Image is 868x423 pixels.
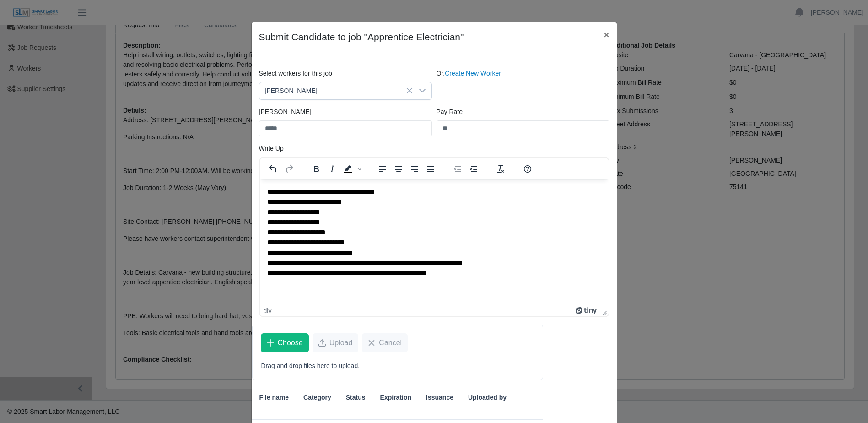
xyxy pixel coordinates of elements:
button: Cancel [362,333,408,352]
label: Write Up [259,144,284,153]
span: Choose [278,337,303,348]
span: Upload [329,337,353,348]
span: Status [346,393,366,402]
button: Decrease indent [450,163,465,175]
iframe: Rich Text Area [260,179,609,305]
a: Powered by Tiny [576,307,598,315]
span: Cancel [379,337,402,348]
button: Increase indent [466,163,481,175]
span: Issuance [426,393,453,402]
h4: Submit Candidate to job "Apprentice Electrician" [259,30,464,44]
button: Align right [407,163,422,175]
span: × [604,29,609,40]
button: Align center [391,163,406,175]
label: [PERSON_NAME] [259,107,312,117]
button: Upload [313,333,359,352]
div: Or, [434,69,612,100]
div: Press the Up and Down arrow keys to resize the editor. [599,305,609,316]
button: Italic [324,163,340,175]
button: Choose [261,333,309,352]
button: Align left [375,163,390,175]
button: Help [520,163,535,175]
div: Background color Black [340,163,363,175]
span: File name [259,393,289,402]
span: Uploaded by [468,393,507,402]
button: Undo [265,163,281,175]
a: Create New Worker [445,70,501,77]
span: Category [303,393,331,402]
button: Bold [308,163,324,175]
p: Drag and drop files here to upload. [261,361,534,371]
button: Clear formatting [493,163,508,175]
button: Redo [281,163,297,175]
label: Select workers for this job [259,69,332,78]
div: div [264,307,272,315]
button: Close [596,22,616,47]
span: Expiration [380,393,411,402]
label: Pay Rate [437,107,463,117]
span: Antonio Rodriguez [259,82,413,99]
button: Justify [423,163,438,175]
